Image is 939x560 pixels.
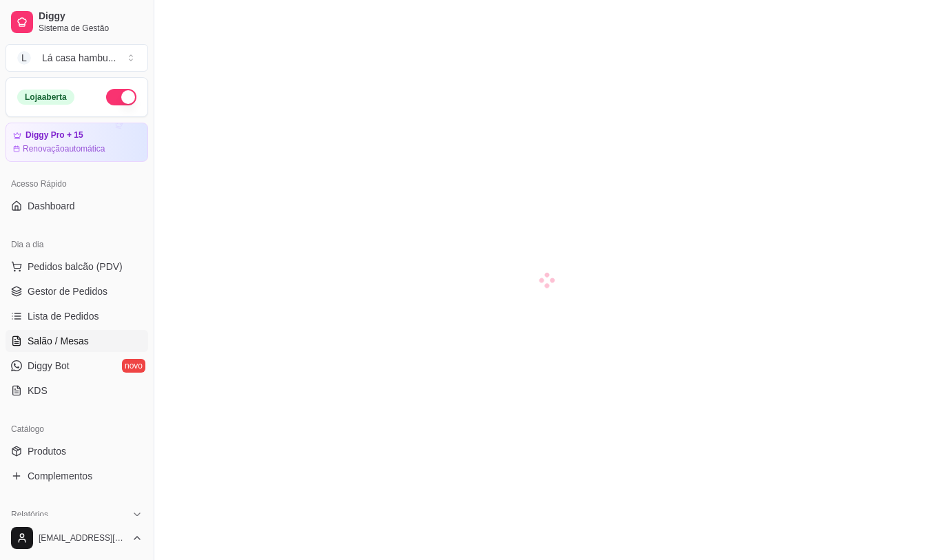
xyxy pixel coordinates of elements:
span: Produtos [28,444,66,458]
a: Lista de Pedidos [6,305,148,327]
span: Salão / Mesas [28,334,89,348]
a: Diggy Botnovo [6,355,148,377]
span: Gestor de Pedidos [28,284,107,298]
a: DiggySistema de Gestão [6,6,148,39]
div: Acesso Rápido [6,173,148,195]
div: Lá casa hambu ... [42,51,116,65]
a: Gestor de Pedidos [6,280,148,302]
a: Produtos [6,440,148,462]
article: Renovação automática [23,143,105,154]
button: Alterar Status [106,89,136,105]
a: Complementos [6,465,148,487]
span: [EMAIL_ADDRESS][DOMAIN_NAME] [39,532,126,543]
a: Diggy Pro + 15Renovaçãoautomática [6,123,148,162]
a: Dashboard [6,195,148,217]
a: Salão / Mesas [6,330,148,352]
span: Pedidos balcão (PDV) [28,260,123,273]
button: Select a team [6,44,148,72]
div: Loja aberta [17,90,74,105]
article: Diggy Pro + 15 [25,130,83,141]
span: Complementos [28,469,92,483]
span: Dashboard [28,199,75,213]
span: Diggy [39,10,143,23]
span: Sistema de Gestão [39,23,143,34]
a: KDS [6,380,148,402]
span: Diggy Bot [28,359,70,373]
span: KDS [28,384,48,397]
button: [EMAIL_ADDRESS][DOMAIN_NAME] [6,521,148,554]
div: Dia a dia [6,234,148,256]
button: Pedidos balcão (PDV) [6,256,148,278]
span: Lista de Pedidos [28,309,99,323]
span: Relatórios [11,509,48,520]
div: Catálogo [6,418,148,440]
span: L [17,51,31,65]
